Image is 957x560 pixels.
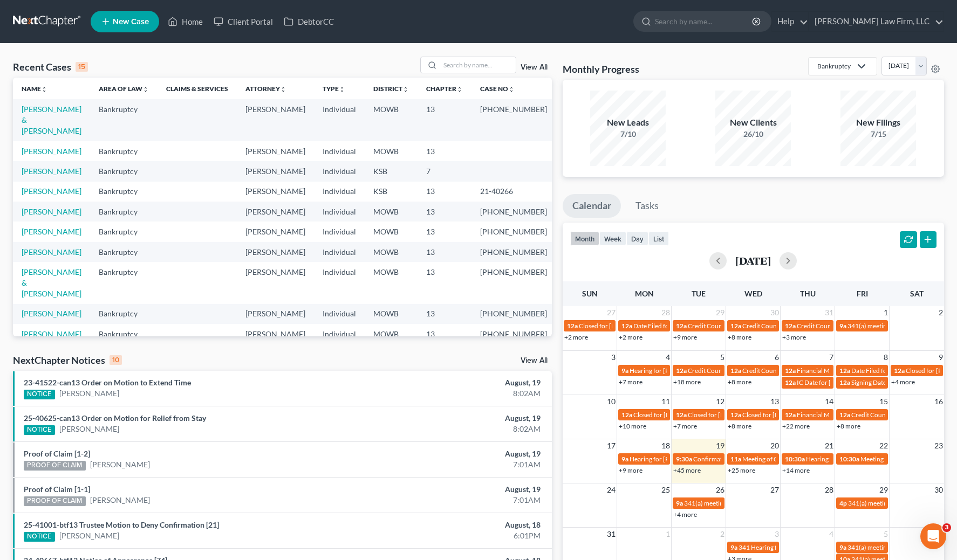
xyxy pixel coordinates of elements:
[582,289,598,298] span: Sun
[728,422,751,430] a: +8 more
[110,355,122,365] div: 10
[878,439,889,452] span: 22
[365,242,418,262] td: MOWB
[800,289,816,298] span: Thu
[24,390,55,399] div: NOTICE
[630,367,714,375] span: Hearing for [PERSON_NAME]
[418,141,471,161] td: 13
[785,411,796,419] span: 12a
[648,231,669,246] button: list
[471,262,556,303] td: [PHONE_NUMBER]
[824,395,835,408] span: 14
[280,86,286,93] i: unfold_more
[769,439,780,452] span: 20
[730,543,737,551] span: 9a
[237,242,314,262] td: [PERSON_NAME]
[90,141,158,161] td: Bankruptcy
[90,324,158,344] td: Bankruptcy
[90,182,158,202] td: Bankruptcy
[839,378,850,386] span: 12a
[365,262,418,303] td: MOWB
[278,12,339,31] a: DebtorCC
[621,411,632,419] span: 12a
[564,333,588,341] a: +2 more
[237,202,314,222] td: [PERSON_NAME]
[676,411,687,419] span: 12a
[942,523,951,532] span: 3
[208,12,278,31] a: Client Portal
[99,85,149,93] a: Area of Lawunfold_more
[314,141,365,161] td: Individual
[673,510,697,518] a: +4 more
[13,354,122,367] div: NextChapter Notices
[635,289,654,298] span: Mon
[824,439,835,452] span: 21
[22,207,81,216] a: [PERSON_NAME]
[365,202,418,222] td: MOWB
[828,351,835,364] span: 7
[774,528,780,541] span: 3
[426,85,463,93] a: Chapterunfold_more
[693,455,816,463] span: Confirmation hearing for [PERSON_NAME]
[840,129,916,140] div: 7/15
[851,367,941,375] span: Date Filed for [PERSON_NAME]
[375,448,541,459] div: August, 19
[90,459,150,470] a: [PERSON_NAME]
[90,304,158,324] td: Bankruptcy
[563,194,621,218] a: Calendar
[715,483,726,496] span: 26
[630,455,714,463] span: Hearing for [PERSON_NAME]
[440,57,516,73] input: Search by name...
[715,439,726,452] span: 19
[418,262,471,303] td: 13
[676,322,687,330] span: 12a
[660,439,671,452] span: 18
[665,351,671,364] span: 4
[660,395,671,408] span: 11
[839,499,847,507] span: 4p
[883,306,889,319] span: 1
[375,413,541,424] div: August, 19
[418,182,471,202] td: 13
[237,304,314,324] td: [PERSON_NAME]
[684,499,788,507] span: 341(a) meeting for [PERSON_NAME]
[735,255,771,266] h2: [DATE]
[774,351,780,364] span: 6
[314,262,365,303] td: Individual
[365,324,418,344] td: MOWB
[22,267,81,298] a: [PERSON_NAME] & [PERSON_NAME]
[375,530,541,541] div: 6:01PM
[418,202,471,222] td: 13
[883,351,889,364] span: 8
[90,222,158,241] td: Bankruptcy
[619,378,642,386] a: +7 more
[567,322,578,330] span: 12a
[365,304,418,324] td: MOWB
[323,85,345,93] a: Typeunfold_more
[772,12,808,31] a: Help
[90,495,150,506] a: [PERSON_NAME]
[817,61,851,71] div: Bankruptcy
[471,182,556,202] td: 21-40266
[824,306,835,319] span: 31
[339,86,345,93] i: unfold_more
[633,322,846,330] span: Date Filed for [GEOGRAPHIC_DATA][PERSON_NAME] & [PERSON_NAME]
[910,289,924,298] span: Sat
[933,439,944,452] span: 23
[606,439,617,452] span: 17
[90,262,158,303] td: Bankruptcy
[24,520,219,529] a: 25-41001-btf13 Trustee Motion to Deny Confirmation [21]
[113,18,149,26] span: New Case
[688,322,800,330] span: Credit Counseling for [PERSON_NAME]
[365,182,418,202] td: KSB
[418,99,471,141] td: 13
[590,116,666,129] div: New Leads
[375,520,541,530] div: August, 18
[782,466,810,474] a: +14 more
[24,532,55,542] div: NOTICE
[621,367,628,375] span: 9a
[375,495,541,506] div: 7:01AM
[237,324,314,344] td: [PERSON_NAME]
[521,357,548,364] a: View All
[739,543,892,551] span: 341 Hearing for [PERSON_NAME] & [PERSON_NAME]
